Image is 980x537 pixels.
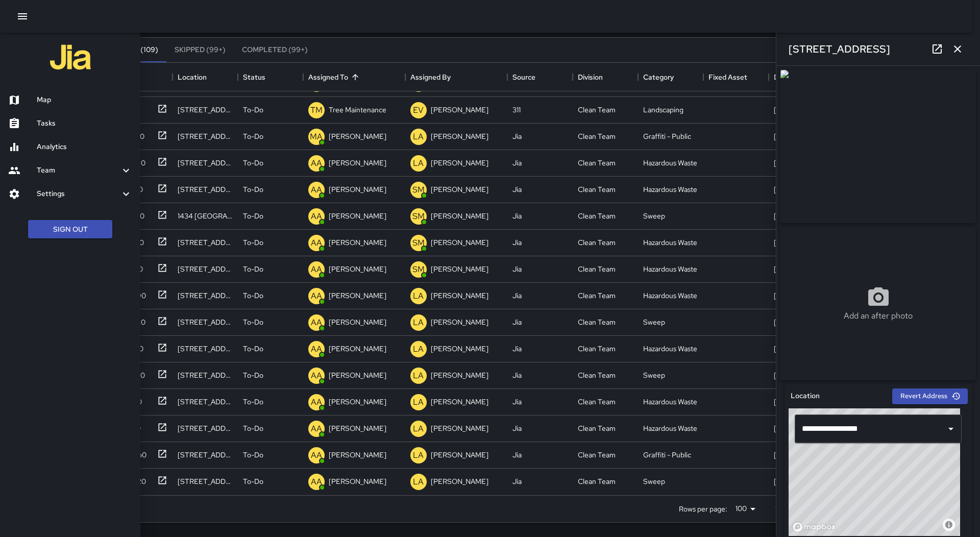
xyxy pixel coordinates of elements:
[37,188,120,200] h6: Settings
[37,165,120,176] h6: Team
[37,118,132,129] h6: Tasks
[28,220,112,239] button: Sign Out
[37,141,132,153] h6: Analytics
[37,94,132,106] h6: Map
[50,37,91,78] img: jia-logo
